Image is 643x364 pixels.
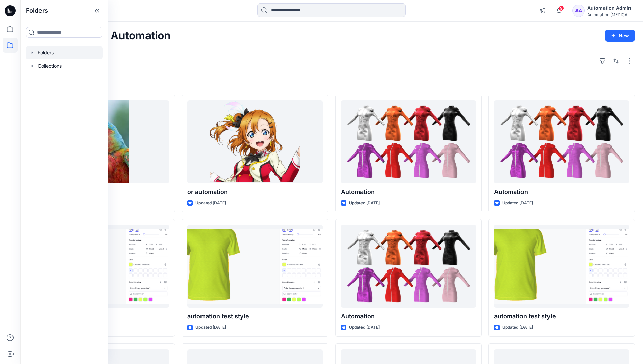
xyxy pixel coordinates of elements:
[341,100,476,184] a: Automation
[187,225,322,308] a: automation test style
[605,30,635,42] button: New
[341,312,476,321] p: Automation
[187,187,322,197] p: or automation
[187,100,322,184] a: or automation
[195,200,226,207] p: Updated [DATE]
[559,6,564,11] span: 9
[341,187,476,197] p: Automation
[502,200,533,207] p: Updated [DATE]
[349,324,380,331] p: Updated [DATE]
[494,312,629,321] p: automation test style
[195,324,226,331] p: Updated [DATE]
[572,5,585,17] div: AA
[494,100,629,184] a: Automation
[494,187,629,197] p: Automation
[587,12,635,17] div: Automation [MEDICAL_DATA]...
[28,80,635,88] h4: Styles
[502,324,533,331] p: Updated [DATE]
[494,225,629,308] a: automation test style
[349,200,380,207] p: Updated [DATE]
[341,225,476,308] a: Automation
[187,312,322,321] p: automation test style
[587,4,635,12] div: Automation Admin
